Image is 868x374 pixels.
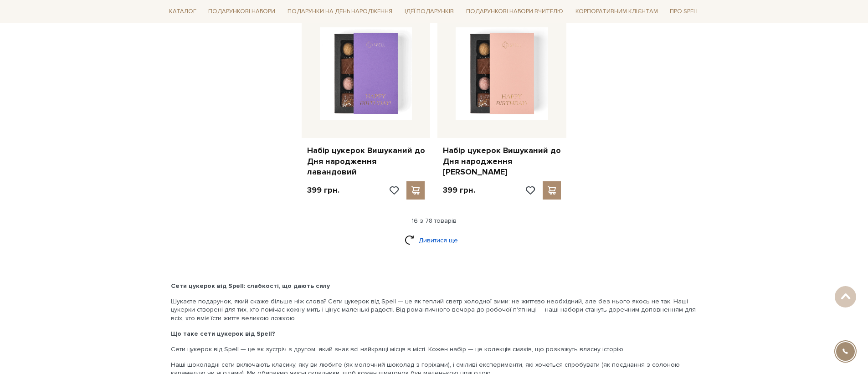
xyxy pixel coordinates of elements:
[171,330,275,338] b: Що таке сети цукерок від Spell?
[284,5,396,19] a: Подарунки на День народження
[307,185,339,195] p: 399 грн.
[401,5,457,19] a: Ідеї подарунків
[171,282,330,290] b: Сети цукерок від Spell: слабкості, що дають силу
[205,5,279,19] a: Подарункові набори
[171,345,698,354] p: Сети цукерок від Spell — це як зустріч з другом, який знає всі найкращі місця в місті. Кожен набі...
[443,185,475,195] p: 399 грн.
[443,145,561,177] a: Набір цукерок Вишуканий до Дня народження [PERSON_NAME]
[405,232,464,248] a: Дивитися ще
[307,145,425,177] a: Набір цукерок Вишуканий до Дня народження лавандовий
[462,4,567,19] a: Подарункові набори Вчителю
[162,217,707,225] div: 16 з 78 товарів
[171,297,698,323] p: Шукаєте подарунок, який скаже більше ніж слова? Сети цукерок від Spell — це як теплий светр холод...
[572,5,662,19] a: Корпоративним клієнтам
[666,5,703,19] a: Про Spell
[165,5,200,19] a: Каталог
